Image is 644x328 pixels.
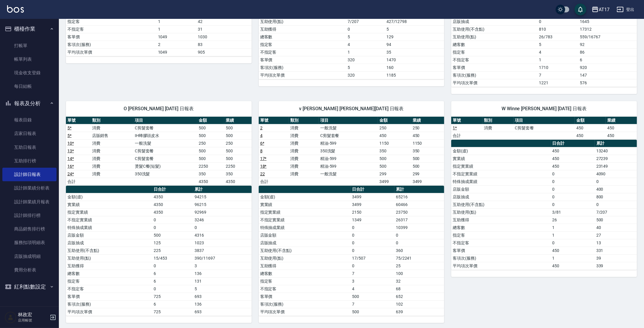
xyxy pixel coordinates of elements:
[259,262,351,270] td: 互助獲得
[595,178,637,185] td: 0
[2,39,57,52] a: 打帳單
[451,64,537,71] td: 客單價
[66,208,152,216] td: 指定實業績
[2,279,57,294] button: 紅利點數設定
[538,64,579,71] td: 1710
[2,113,57,127] a: 報表目錄
[394,201,444,208] td: 60466
[66,216,152,224] td: 不指定實業績
[606,124,637,132] td: 450
[595,239,637,247] td: 13
[378,132,411,139] td: 450
[595,216,637,224] td: 500
[394,224,444,231] td: 10399
[346,71,385,79] td: 320
[259,186,444,316] table: a dense table
[73,106,245,112] span: O [PERSON_NAME] [DATE] 日報表
[193,262,251,270] td: 3
[197,132,224,139] td: 500
[259,117,289,124] th: 單號
[259,18,346,25] td: 互助使用(點)
[66,224,152,231] td: 特殊抽成業績
[411,117,444,124] th: 業績
[259,64,346,71] td: 客項次(服務)
[66,247,152,254] td: 互助使用(不含點)
[346,41,385,48] td: 4
[411,139,444,147] td: 1150
[66,193,152,201] td: 金額(虛)
[378,139,411,147] td: 1150
[538,18,579,25] td: 0
[346,56,385,64] td: 320
[319,162,378,170] td: 精油-599
[152,201,193,208] td: 4350
[259,41,346,48] td: 指定客
[451,224,551,231] td: 總客數
[538,41,579,48] td: 5
[133,162,197,170] td: 燙髮C餐(短髮)
[451,193,551,201] td: 店販抽成
[378,178,411,185] td: 3499
[538,33,579,41] td: 26/783
[351,247,394,254] td: 0
[2,21,57,37] button: 櫃檯作業
[482,124,514,132] td: 消費
[259,224,351,231] td: 特殊抽成業績
[514,117,575,124] th: 項目
[91,117,133,124] th: 類別
[351,254,394,262] td: 17/507
[411,170,444,178] td: 299
[193,201,251,208] td: 96215
[266,106,437,112] span: v [PERSON_NAME] [PERSON_NAME][DATE] 日報表
[193,208,251,216] td: 92969
[411,124,444,132] td: 250
[289,132,319,139] td: 消費
[385,41,444,48] td: 94
[319,132,378,139] td: C剪髮套餐
[378,155,411,162] td: 500
[259,231,351,239] td: 店販金額
[259,208,351,216] td: 指定實業績
[451,33,537,41] td: 互助使用(點)
[595,147,637,155] td: 13240
[2,80,57,93] a: 每日結帳
[595,155,637,162] td: 27239
[259,178,289,185] td: 合計
[458,106,630,112] span: W Winne [PERSON_NAME] [DATE] 日報表
[606,117,637,124] th: 業績
[260,126,263,130] a: 2
[595,193,637,201] td: 800
[157,48,197,56] td: 1049
[260,149,263,153] a: 8
[152,224,193,231] td: 0
[133,124,197,132] td: C剪髮套餐
[193,231,251,239] td: 4316
[224,139,251,147] td: 250
[394,254,444,262] td: 75/2241
[193,224,251,231] td: 0
[575,124,606,132] td: 450
[319,155,378,162] td: 精油-599
[385,71,444,79] td: 1185
[152,216,193,224] td: 0
[197,170,224,178] td: 350
[595,185,637,193] td: 400
[196,25,251,33] td: 31
[91,162,133,170] td: 消費
[193,239,251,247] td: 1023
[91,170,133,178] td: 消費
[578,25,637,33] td: 17312
[197,155,224,162] td: 500
[224,155,251,162] td: 500
[589,4,612,16] button: AT17
[66,239,152,247] td: 店販抽成
[66,254,152,262] td: 互助使用(點)
[538,56,579,64] td: 1
[346,25,385,33] td: 0
[595,208,637,216] td: 7/207
[551,147,595,155] td: 450
[157,18,197,25] td: 1
[551,170,595,178] td: 0
[2,250,57,263] a: 店販抽成明細
[66,33,157,41] td: 客單價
